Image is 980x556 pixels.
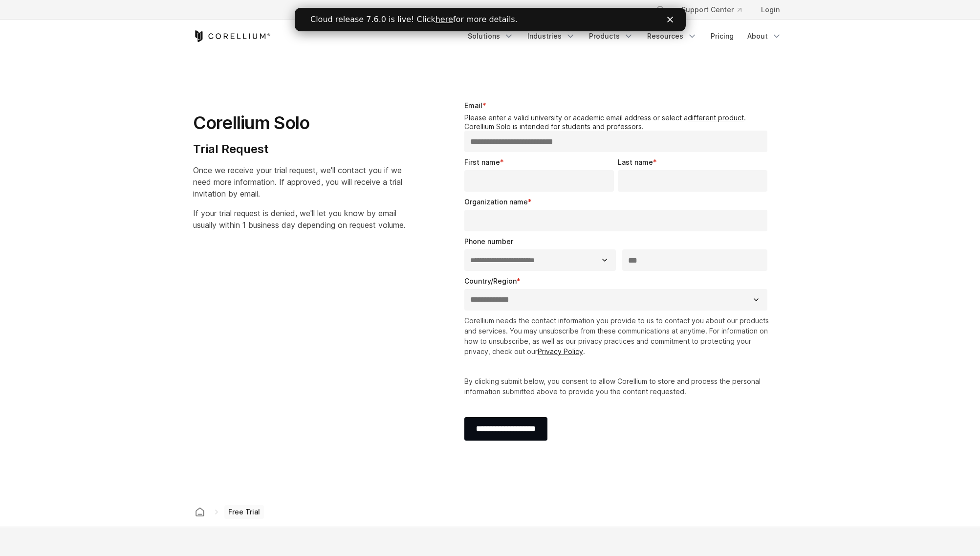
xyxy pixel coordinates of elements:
span: If your trial request is denied, we'll let you know by email usually within 1 business day depend... [193,208,406,230]
h4: Trial Request [193,142,406,156]
p: By clicking submit below, you consent to allow Corellium to store and process the personal inform... [464,376,772,397]
a: Privacy Policy [538,347,583,356]
a: Corellium home [191,505,209,519]
a: About [741,27,787,45]
a: Login [753,1,787,19]
legend: Please enter a valid university or academic email address or select a . Corellium Solo is intende... [464,113,772,131]
a: Industries [522,27,581,45]
a: Resources [641,27,703,45]
span: Organization name [464,198,528,206]
p: Corellium needs the contact information you provide to us to contact you about our products and s... [464,315,772,356]
a: Corellium Home [193,30,271,42]
span: First name [464,158,500,166]
div: Navigation Menu [462,27,787,45]
button: Search [652,1,670,19]
a: Support Center [674,1,749,19]
span: Country/Region [464,277,517,285]
a: Products [583,27,639,45]
span: Last name [618,158,653,166]
span: Free Trial [224,505,264,519]
a: different product [688,113,744,122]
span: Email [464,101,482,110]
span: Once we receive your trial request, we'll contact you if we need more information. If approved, y... [193,165,402,199]
a: Pricing [705,27,740,45]
h1: Corellium Solo [193,112,406,134]
div: Navigation Menu [644,1,787,19]
div: Close [372,9,382,15]
iframe: Intercom live chat banner [295,8,686,31]
a: Solutions [462,27,520,45]
span: Phone number [464,237,513,245]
